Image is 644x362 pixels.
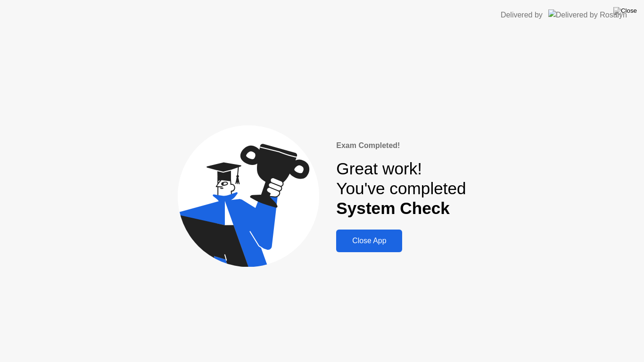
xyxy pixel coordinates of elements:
div: Great work! You've completed [336,159,466,219]
button: Close App [336,230,402,252]
div: Exam Completed! [336,140,466,151]
b: System Check [336,199,450,217]
img: Close [613,7,637,15]
img: Delivered by Rosalyn [548,9,627,20]
div: Close App [339,237,399,245]
div: Delivered by [501,9,543,21]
